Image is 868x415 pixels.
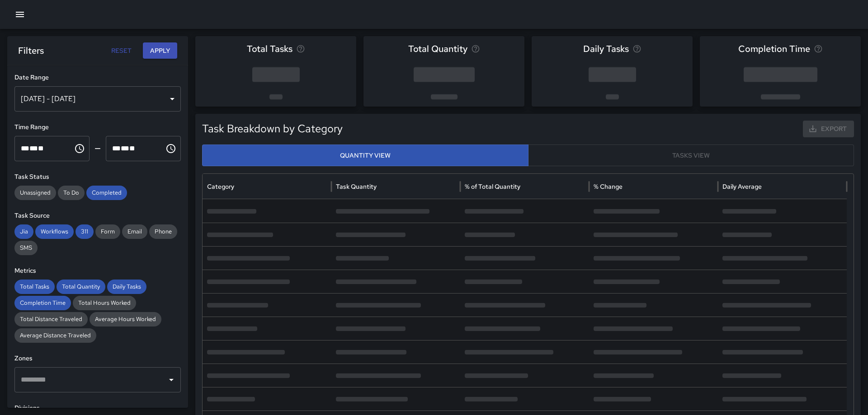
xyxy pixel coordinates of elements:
span: Completion Time [14,298,71,308]
div: To Do [58,186,85,200]
div: Daily Tasks [107,280,146,294]
span: Daily Tasks [583,42,629,56]
div: Total Distance Traveled [14,312,88,326]
h6: Metrics [14,266,181,276]
div: Unassigned [14,186,56,200]
span: Total Distance Traveled [14,315,88,324]
div: Email [122,224,147,239]
div: 311 [75,224,94,239]
div: SMS [14,241,38,255]
h6: Zones [14,354,181,364]
div: Average Hours Worked [90,312,161,326]
span: To Do [58,188,85,197]
h6: Task Source [14,211,181,221]
span: Average Distance Traveled [14,331,96,340]
button: Apply [143,42,177,59]
span: Meridiem [38,145,44,152]
span: Total Quantity [57,282,105,291]
span: Minutes [121,145,129,152]
div: Form [95,224,120,239]
h6: Filters [18,43,44,58]
div: Phone [149,224,177,239]
span: SMS [14,243,38,252]
div: Total Quantity [57,280,105,294]
div: % Change [594,182,623,191]
button: Choose time, selected time is 12:00 AM [71,140,89,158]
div: Task Quantity [336,182,377,191]
span: Workflows [35,227,74,236]
button: Choose time, selected time is 11:59 PM [162,140,180,158]
span: Total Tasks [14,282,55,291]
span: Unassigned [14,188,56,197]
span: Hours [21,145,29,152]
span: Daily Tasks [107,282,146,291]
span: Completion Time [738,42,810,56]
h6: Time Range [14,122,181,132]
div: Category [207,182,234,191]
svg: Average time taken to complete tasks in the selected period, compared to the previous period. [814,44,823,53]
span: Phone [149,227,177,236]
div: Daily Average [722,182,762,191]
button: Open [165,373,178,386]
div: Average Distance Traveled [14,328,96,343]
span: Hours [112,145,121,152]
h6: Date Range [14,73,181,83]
span: Completed [86,188,127,197]
div: Completion Time [14,296,71,310]
div: Total Hours Worked [73,296,136,310]
span: Form [95,227,120,236]
span: Minutes [29,145,38,152]
h5: Task Breakdown by Category [202,121,690,136]
span: Total Tasks [247,42,292,56]
span: Meridiem [129,145,135,152]
div: Jia [14,224,33,239]
span: 311 [75,227,94,236]
div: Total Tasks [14,280,55,294]
span: Total Hours Worked [73,298,136,308]
span: Jia [14,227,33,236]
span: Email [122,227,147,236]
div: Workflows [35,224,74,239]
button: Reset [107,42,136,59]
div: [DATE] - [DATE] [14,86,181,112]
h6: Task Status [14,172,181,182]
div: % of Total Quantity [465,182,520,191]
span: Average Hours Worked [90,315,161,324]
svg: Total task quantity in the selected period, compared to the previous period. [471,44,480,53]
svg: Average number of tasks per day in the selected period, compared to the previous period. [632,44,642,53]
span: Total Quantity [408,42,467,56]
div: Completed [86,186,127,200]
h6: Divisions [14,403,181,413]
svg: Total number of tasks in the selected period, compared to the previous period. [296,44,305,53]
